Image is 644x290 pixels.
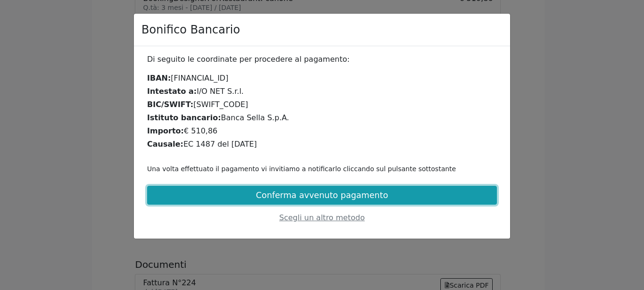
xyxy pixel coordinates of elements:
div: [FINANCIAL_ID] [147,73,497,84]
b: Istituto bancario: [147,113,221,122]
b: Importo: [147,126,184,135]
div: Scegli un altro metodo [147,212,497,224]
h4: Bonifico Bancario [141,21,240,38]
div: [SWIFT_CODE] [147,99,497,110]
b: IBAN: [147,74,171,83]
div: Banca Sella S.p.A. [147,112,497,124]
b: Intestato a: [147,87,197,96]
b: BIC/SWIFT: [147,100,193,109]
div: Di seguito le coordinate per procedere al pagamento: [147,54,497,65]
div: I/O NET S.r.l. [147,86,497,97]
small: Una volta effettuato il pagamento vi invitiamo a notificarlo cliccando sul pulsante sottostante [147,165,456,173]
b: Causale: [147,140,183,149]
div: € 510,86 [147,125,497,137]
button: Conferma avvenuto pagamento [147,186,497,205]
div: EC 1487 del [DATE] [147,139,497,150]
